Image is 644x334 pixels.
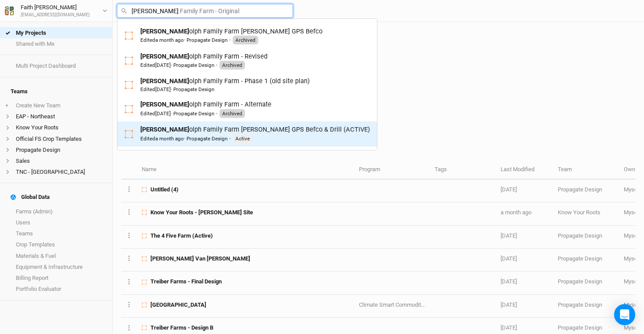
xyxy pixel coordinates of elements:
[150,209,253,217] span: Know Your Roots - Dryden Site
[140,77,310,93] div: olph Family Farm - Phase 1 (old site plan)
[140,100,271,118] div: olph Family Farm - Alternate
[624,209,641,216] span: faith@propagateag.com
[117,48,377,73] a: Rudolph Family Farm - Revised
[150,278,222,286] span: Treiber Farms - Final Design
[553,161,619,180] th: Team
[126,43,635,57] h1: My Projects
[137,161,354,180] th: Name
[140,125,189,133] mark: [PERSON_NAME]
[553,272,619,294] td: Propagate Design
[117,121,377,147] a: Rudolph Family Farm Bob GPS Befco & Drill (ACTIVE)
[140,37,184,43] span: Edited
[624,278,641,285] span: faith@propagateag.com
[140,27,189,35] mark: [PERSON_NAME]
[140,27,322,45] div: olph Family Farm [PERSON_NAME] GPS Befco
[117,73,377,96] a: Rudolph Family Farm - Phase 1 (old site plan)
[150,186,179,194] span: Untitled (4)
[117,18,377,150] div: menu-options
[624,255,641,262] span: faith@propagateag.com
[140,52,189,60] mark: [PERSON_NAME]
[150,324,213,332] span: Treiber Farms - Design B
[553,249,619,272] td: Propagate Design
[624,186,641,193] span: faith@propagateag.com
[354,161,429,180] th: Program
[21,3,90,12] div: Faith [PERSON_NAME]
[553,295,619,318] td: Propagate Design
[359,301,428,308] span: Climate Smart Commodities
[553,226,619,249] td: Propagate Design
[501,209,531,216] span: Aug 26, 2025 11:40 AM
[117,96,377,121] a: Rudolph Family Farm - Alternate
[501,186,517,193] span: Sep 8, 2025 12:07 PM
[155,62,171,68] span: Jan 24, 2024 12:27 PM
[430,161,496,180] th: Tags
[501,255,517,262] span: Mar 17, 2025 2:13 PM
[501,278,517,285] span: Feb 24, 2025 10:48 AM
[553,202,619,225] td: Know Your Roots
[4,3,108,18] button: Faith [PERSON_NAME][EMAIL_ADDRESS][DOMAIN_NAME]
[140,136,184,142] span: Edited
[229,36,231,44] span: ·
[614,304,635,325] div: Open Intercom Messenger
[117,4,293,18] input: Search all farms
[140,86,171,92] span: Edited
[501,301,517,308] span: Feb 13, 2025 3:43 PM
[117,23,377,48] a: Rudolph Family Farm Bob GPS Befco
[140,62,214,69] div: · Propagate Design
[150,232,213,240] span: The 4 Five Farm (Active)
[21,12,90,18] div: [EMAIL_ADDRESS][DOMAIN_NAME]
[624,324,641,331] span: faith@propagateag.com
[150,301,206,309] span: Featherbed Lane Farm
[124,27,370,45] a: [PERSON_NAME]olph Family Farm [PERSON_NAME] GPS BefcoEditeda month ago· Propagate Design·Archived
[140,37,227,44] div: · Propagate Design
[140,100,189,108] mark: [PERSON_NAME]
[155,110,171,117] span: Jan 16, 2023 12:12 AM
[233,36,258,44] div: Archived
[150,255,250,263] span: Rebecca Van de Sande
[140,77,189,85] mark: [PERSON_NAME]
[140,86,214,93] div: · Propagate Design
[5,102,8,109] span: +
[140,135,227,142] div: · Propagate Design
[124,125,370,143] a: [PERSON_NAME]olph Family Farm [PERSON_NAME] GPS Befco & Drill (ACTIVE)Editeda month ago· Propagat...
[155,136,184,142] span: Aug 12, 2025 10:21 AM
[553,180,619,202] td: Propagate Design
[624,232,641,239] span: faith@propagateag.com
[140,52,267,70] div: olph Family Farm - Revised
[124,100,370,118] a: [PERSON_NAME]olph Family Farm - AlternateEdited[DATE]· Propagate Design·Archived
[501,232,517,239] span: May 22, 2025 1:25 PM
[5,83,107,100] h4: Teams
[216,61,218,70] span: ·
[216,109,218,118] span: ·
[624,301,641,308] span: faith@propagateag.com
[124,52,370,70] a: [PERSON_NAME]olph Family Farm - RevisedEdited[DATE]· Propagate Design·Archived
[220,109,245,118] div: Archived
[155,37,184,43] span: Aug 12, 2025 10:20 AM
[229,134,231,143] span: ·
[140,62,171,68] span: Edited
[220,61,245,70] div: Archived
[124,77,370,93] a: [PERSON_NAME]olph Family Farm - Phase 1 (old site plan)Edited[DATE]· Propagate Design
[501,324,517,331] span: Feb 13, 2025 12:25 PM
[140,110,171,117] span: Edited
[11,194,50,201] div: Global Data
[233,134,252,143] div: Active
[155,86,171,92] span: Jul 2, 2025 4:15 PM
[140,125,370,143] div: olph Family Farm [PERSON_NAME] GPS Befco & Drill (ACTIVE)
[140,110,214,117] div: · Propagate Design
[496,161,553,180] th: Last Modified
